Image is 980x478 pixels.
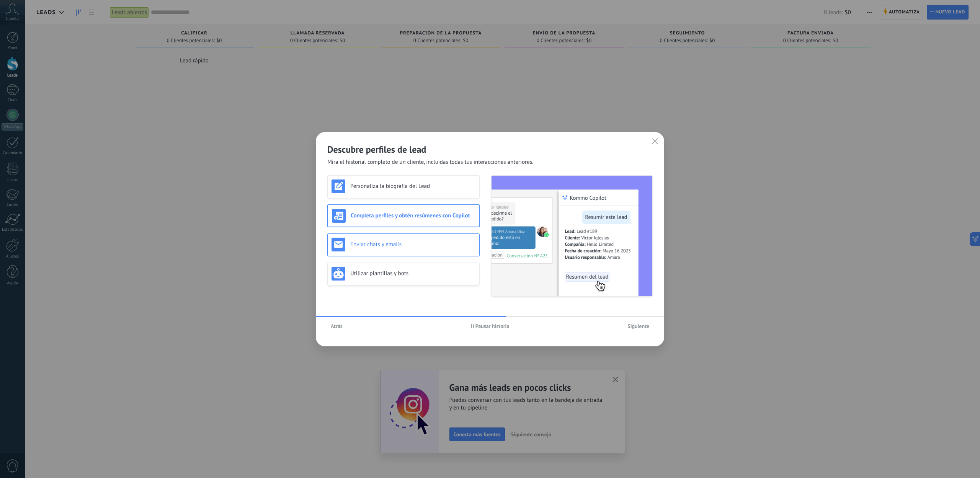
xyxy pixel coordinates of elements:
[327,320,346,332] button: Atrás
[327,144,653,155] h2: Descubre perfiles de lead
[327,158,533,166] span: Mira el historial completo de un cliente, incluidas todas tus interacciones anteriores.
[627,323,649,329] span: Siguiente
[350,270,475,277] h3: Utilizar plantillas y bots
[467,320,513,332] button: Pausar historia
[350,241,475,248] h3: Enviar chats y emails
[624,320,653,332] button: Siguiente
[351,212,475,219] h3: Completa perfiles y obtén resúmenes con Copilot
[331,323,343,329] span: Atrás
[350,183,475,190] h3: Personaliza la biografía del Lead
[475,323,510,329] span: Pausar historia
